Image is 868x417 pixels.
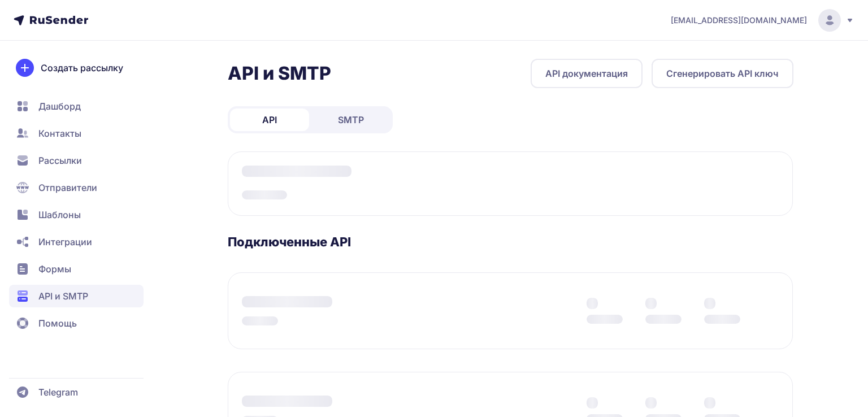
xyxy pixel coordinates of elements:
span: API и SMTP [38,289,88,303]
span: Формы [38,262,71,276]
a: API документация [531,59,643,88]
span: Telegram [38,385,78,399]
span: SMTP [338,113,364,127]
span: Помощь [38,316,77,330]
span: [EMAIL_ADDRESS][DOMAIN_NAME] [671,15,807,26]
span: Отправители [38,181,97,194]
button: Сгенерировать API ключ [652,59,793,88]
h3: Подключенные API [228,234,793,250]
span: API [262,113,277,127]
span: Шаблоны [38,208,81,221]
a: API [230,108,309,131]
a: SMTP [311,108,390,131]
span: Дашборд [38,99,81,113]
span: Создать рассылку [41,61,123,75]
span: Рассылки [38,154,82,167]
h2: API и SMTP [228,62,331,85]
span: Интеграции [38,235,92,249]
a: Telegram [9,381,144,403]
span: Контакты [38,127,81,140]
